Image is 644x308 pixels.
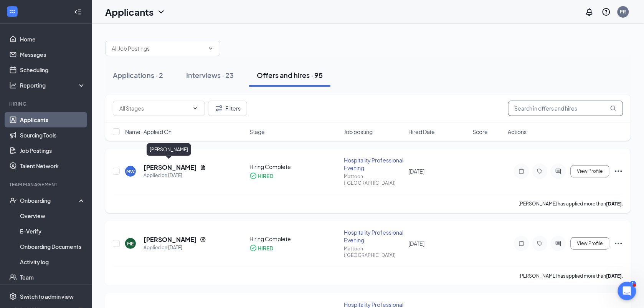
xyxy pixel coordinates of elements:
[9,293,17,300] svg: Settings
[144,163,197,172] h5: [PERSON_NAME]
[215,104,224,113] svg: Filter
[249,244,257,252] svg: CheckmarkCircle
[344,229,404,244] div: Hospitality Professional Evening
[9,81,17,89] svg: Analysis
[20,254,86,270] a: Activity log
[105,5,154,18] h1: Applicants
[344,173,404,186] div: Mattoon ([GEOGRAPHIC_DATA])
[9,197,17,204] svg: UserCheck
[20,112,86,128] a: Applicants
[119,104,189,113] input: All Stages
[9,181,84,188] div: Team Management
[192,105,198,111] svg: ChevronDown
[508,128,527,136] span: Actions
[614,167,623,176] svg: Ellipses
[602,7,611,17] svg: QuestionInfo
[200,237,206,243] svg: Reapply
[473,128,488,136] span: Score
[610,105,616,111] svg: MagnifyingGlass
[249,128,265,136] span: Stage
[208,101,247,116] button: Filter Filters
[9,101,84,107] div: Hiring
[144,235,197,244] h5: [PERSON_NAME]
[20,239,86,254] a: Onboarding Documents
[554,168,563,174] svg: ActiveChat
[585,7,594,17] svg: Notifications
[535,240,545,247] svg: Tag
[20,208,86,224] a: Overview
[249,172,257,180] svg: CheckmarkCircle
[519,273,623,279] p: [PERSON_NAME] has applied more than .
[344,128,373,136] span: Job posting
[20,197,79,204] div: Onboarding
[20,31,86,47] a: Home
[113,70,163,80] div: Applications · 2
[208,45,214,51] svg: ChevronDown
[614,239,623,248] svg: Ellipses
[200,164,206,171] svg: Document
[144,172,206,179] div: Applied on [DATE]
[554,240,563,247] svg: ActiveChat
[408,240,424,247] span: [DATE]
[571,165,609,177] button: View Profile
[74,8,82,16] svg: Collapse
[630,281,636,287] div: 1
[8,8,16,15] svg: WorkstreamLogo
[344,156,404,172] div: Hospitality Professional Evening
[126,168,135,175] div: MW
[577,241,603,246] span: View Profile
[577,169,603,174] span: View Profile
[258,244,273,252] div: HIRED
[517,168,526,174] svg: Note
[20,128,86,143] a: Sourcing Tools
[508,101,623,116] input: Search in offers and hires
[408,128,435,136] span: Hired Date
[112,44,205,53] input: All Job Postings
[535,168,545,174] svg: Tag
[249,163,339,171] div: Hiring Complete
[249,235,339,243] div: Hiring Complete
[20,62,86,78] a: Scheduling
[519,200,623,207] p: [PERSON_NAME] has applied more than .
[606,201,622,207] b: [DATE]
[257,70,323,80] div: Offers and hires · 95
[147,143,191,156] div: [PERSON_NAME]
[20,224,86,239] a: E-Verify
[20,158,86,174] a: Talent Network
[20,81,86,89] div: Reporting
[408,168,424,175] span: [DATE]
[344,245,404,258] div: Mattoon ([GEOGRAPHIC_DATA])
[20,47,86,62] a: Messages
[127,240,134,247] div: ME
[258,172,273,180] div: HIRED
[186,70,234,80] div: Interviews · 23
[618,282,636,300] iframe: Intercom live chat
[620,8,626,15] div: PR
[157,7,166,17] svg: ChevronDown
[606,273,622,279] b: [DATE]
[517,240,526,247] svg: Note
[571,237,609,250] button: View Profile
[20,143,86,158] a: Job Postings
[125,128,172,136] span: Name · Applied On
[20,293,74,300] div: Switch to admin view
[144,244,206,252] div: Applied on [DATE]
[20,270,86,285] a: Team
